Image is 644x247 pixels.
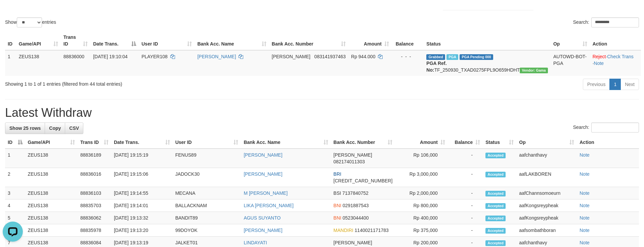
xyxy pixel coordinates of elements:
td: AUTOWD-BOT-PGA [551,50,590,76]
th: Bank Acc. Name: activate to sort column ascending [195,31,269,50]
th: ID: activate to sort column descending [5,136,25,149]
a: [PERSON_NAME] [244,228,282,233]
td: Rp 400,000 [395,212,448,224]
a: 1 [609,79,621,90]
span: Accepted [485,240,506,246]
a: CSV [65,122,83,134]
td: [DATE] 19:15:06 [111,168,173,187]
span: Accepted [485,153,506,158]
a: Note [579,190,590,196]
td: [DATE] 19:14:55 [111,187,173,199]
label: Search: [573,122,639,133]
span: Copy 1140021171783 to clipboard [355,228,389,233]
a: [PERSON_NAME] [197,54,236,59]
td: - [448,199,483,212]
th: Op: activate to sort column ascending [516,136,577,149]
span: [PERSON_NAME] [334,240,372,245]
th: Status: activate to sort column ascending [483,136,516,149]
td: aafchanthavy [516,149,577,168]
span: Rp 944.000 [351,54,375,59]
td: aafKongsreypheak [516,199,577,212]
td: ZEUS138 [25,187,78,199]
td: 4 [5,199,25,212]
span: [DATE] 19:10:04 [93,54,127,59]
td: ZEUS138 [25,199,78,212]
span: Accepted [485,216,506,221]
td: BALLACKNAM [173,199,241,212]
a: M [PERSON_NAME] [244,190,288,196]
th: ID [5,31,16,50]
th: Trans ID: activate to sort column ascending [61,31,90,50]
td: - [448,224,483,237]
td: aafChannsomoeurn [516,187,577,199]
th: Game/API: activate to sort column ascending [25,136,78,149]
a: Note [594,61,604,66]
span: BRI [334,171,341,177]
td: JADOCK30 [173,168,241,187]
a: Note [579,215,590,221]
td: aafsombathboran [516,224,577,237]
th: Trans ID: activate to sort column ascending [78,136,111,149]
td: ZEUS138 [25,212,78,224]
td: aafLAKBOREN [516,168,577,187]
span: Copy 0523044400 to clipboard [343,215,369,221]
th: User ID: activate to sort column ascending [139,31,195,50]
td: BANDIT89 [173,212,241,224]
span: Copy 599501030413532 to clipboard [334,178,393,183]
a: Note [579,152,590,158]
span: Accepted [485,203,506,209]
th: Op: activate to sort column ascending [551,31,590,50]
span: BSI [334,190,341,196]
td: aafKongsreypheak [516,212,577,224]
td: [DATE] 19:13:32 [111,212,173,224]
th: User ID: activate to sort column ascending [173,136,241,149]
span: Copy [49,126,61,131]
td: 3 [5,187,25,199]
th: Balance: activate to sort column ascending [448,136,483,149]
th: Game/API: activate to sort column ascending [16,31,61,50]
span: Marked by aafpengsreynich [446,54,458,60]
a: Note [579,203,590,208]
th: Action [590,31,641,50]
a: AGUS SUYANTO [244,215,281,221]
h1: Latest Withdraw [5,106,639,119]
span: BNI [334,215,341,221]
div: - - - [394,53,421,60]
td: [DATE] 19:13:20 [111,224,173,237]
b: PGA Ref. No: [426,61,446,73]
button: Open LiveChat chat widget [3,3,23,23]
span: Copy 083141937463 to clipboard [314,54,346,59]
th: Amount: activate to sort column ascending [395,136,448,149]
th: Status [424,31,551,50]
a: Next [620,79,639,90]
a: Check Trans [607,54,634,59]
td: Rp 800,000 [395,199,448,212]
a: Note [579,228,590,233]
th: Action [577,136,639,149]
td: Rp 375,000 [395,224,448,237]
td: · · [590,50,641,76]
label: Search: [573,17,639,27]
a: Note [579,240,590,245]
td: - [448,212,483,224]
a: Previous [583,79,610,90]
td: 2 [5,168,25,187]
td: - [448,187,483,199]
div: Showing 1 to 1 of 1 entries (filtered from 44 total entries) [5,78,263,87]
td: 99DOYOK [173,224,241,237]
span: [PERSON_NAME] [334,152,372,158]
span: Copy 082174011303 to clipboard [334,159,365,164]
td: 88836062 [78,212,111,224]
label: Show entries [5,17,56,27]
td: FENUS89 [173,149,241,168]
td: 88836016 [78,168,111,187]
select: Showentries [17,17,42,27]
a: LINDAYATI [244,240,267,245]
span: Vendor URL: https://trx31.1velocity.biz [520,68,548,73]
span: Accepted [485,191,506,196]
a: [PERSON_NAME] [244,152,282,158]
a: LIKA [PERSON_NAME] [244,203,294,208]
th: Balance [392,31,424,50]
a: [PERSON_NAME] [244,171,282,177]
td: ZEUS138 [16,50,61,76]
